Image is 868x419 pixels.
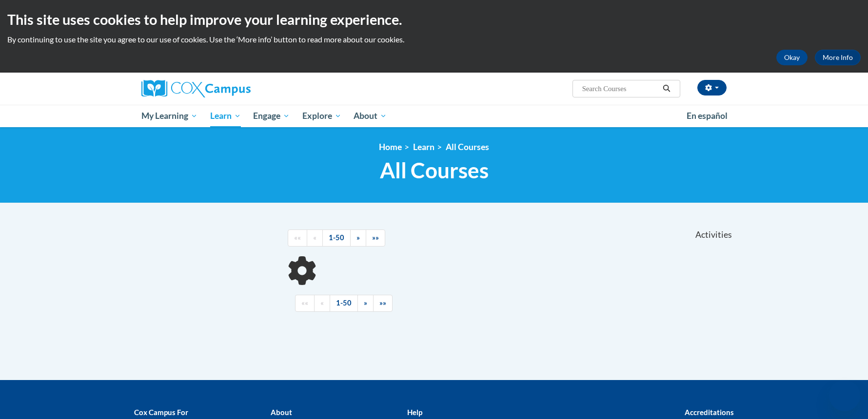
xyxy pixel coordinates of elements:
span: Explore [302,110,341,122]
input: Search Courses [581,83,659,95]
a: More Info [815,50,861,65]
span: Activities [695,229,732,240]
a: Next [350,229,366,247]
a: Next [357,295,374,312]
a: En español [680,106,734,126]
span: » [364,299,367,307]
div: Main menu [127,105,741,127]
b: Help [407,408,422,417]
a: Engage [247,105,296,127]
a: 1-50 [322,229,351,247]
a: About [348,105,394,127]
a: Learn [413,142,434,152]
b: Accreditations [685,408,734,417]
a: 1-50 [330,295,358,312]
span: »» [372,233,379,242]
a: End [366,229,385,247]
span: About [354,110,387,122]
a: Begining [295,295,315,312]
a: Cox Campus [141,80,327,97]
span: Engage [253,110,290,122]
span: « [313,233,316,242]
a: End [373,295,393,312]
span: »» [379,299,386,307]
span: All Courses [380,157,489,183]
img: Cox Campus [141,80,251,97]
p: By continuing to use the site you agree to our use of cookies. Use the ‘More info’ button to read... [7,34,861,45]
a: Begining [288,229,307,247]
iframe: Button to launch messaging window [829,380,860,411]
a: Previous [314,295,330,312]
button: Account Settings [697,80,727,95]
h2: This site uses cookies to help improve your learning experience. [7,10,861,29]
span: En español [687,111,728,121]
a: Previous [307,229,323,247]
a: My Learning [135,105,204,127]
a: Home [379,142,402,152]
a: Learn [204,105,247,127]
span: «« [294,233,301,242]
b: Cox Campus For [134,408,188,417]
a: Explore [296,105,348,127]
span: «« [301,299,308,307]
span: My Learning [141,110,197,122]
button: Okay [776,50,808,65]
b: About [271,408,292,417]
button: Search [659,83,674,95]
span: » [356,233,360,242]
span: Learn [210,110,241,122]
span: « [320,299,324,307]
a: All Courses [446,142,489,152]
